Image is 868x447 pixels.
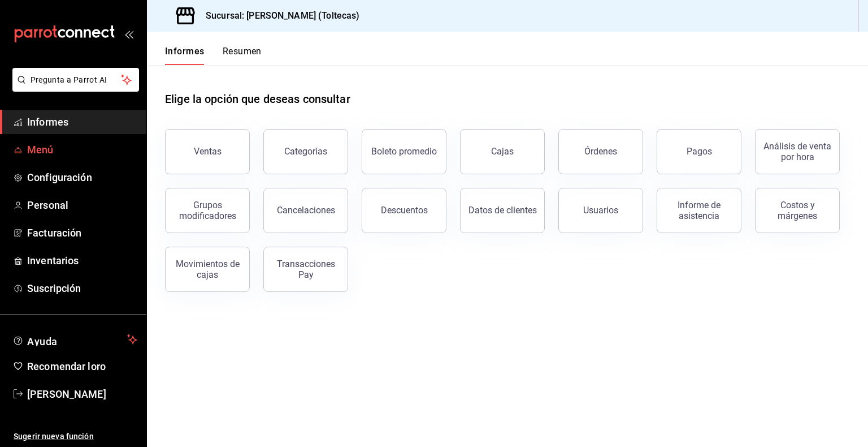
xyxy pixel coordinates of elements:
button: Pregunta a Parrot AI [12,68,139,92]
button: Costos y márgenes [755,188,840,233]
div: pestañas de navegación [165,45,262,65]
font: Elige la opción que deseas consultar [165,92,350,106]
font: Órdenes [584,146,617,157]
font: Movimientos de cajas [176,259,240,280]
button: Grupos modificadores [165,188,250,233]
font: Suscripción [27,282,81,294]
button: Órdenes [558,129,643,174]
button: Cajas [460,129,545,174]
a: Pregunta a Parrot AI [8,82,139,94]
font: [PERSON_NAME] [27,388,106,400]
font: Análisis de venta por hora [763,141,831,162]
font: Sugerir nueva función [14,432,94,441]
font: Usuarios [583,205,618,216]
font: Facturación [27,227,81,239]
font: Resumen [223,46,262,57]
font: Boleto promedio [371,146,437,157]
font: Costos y márgenes [778,200,817,221]
font: Grupos modificadores [179,200,236,221]
button: Usuarios [558,188,643,233]
font: Configuración [27,171,92,183]
button: abrir_cajón_menú [124,29,133,38]
font: Transacciones Pay [277,259,335,280]
font: Ayuda [27,336,58,347]
font: Pagos [687,146,712,157]
button: Categorías [263,129,348,174]
font: Inventarios [27,255,79,267]
font: Descuentos [381,205,428,216]
button: Análisis de venta por hora [755,129,840,174]
button: Informe de asistencia [657,188,741,233]
button: Boleto promedio [362,129,446,174]
button: Datos de clientes [460,188,545,233]
button: Ventas [165,129,250,174]
font: Sucursal: [PERSON_NAME] (Toltecas) [206,10,359,21]
font: Categorías [284,146,327,157]
font: Ventas [194,146,222,157]
button: Pagos [657,129,741,174]
button: Descuentos [362,188,446,233]
font: Menú [27,144,54,156]
font: Informes [27,116,68,128]
font: Cancelaciones [277,205,335,216]
font: Recomendar loro [27,360,106,372]
button: Movimientos de cajas [165,247,250,292]
font: Pregunta a Parrot AI [31,75,107,84]
font: Personal [27,199,68,211]
button: Cancelaciones [263,188,348,233]
font: Cajas [491,146,514,157]
font: Datos de clientes [468,205,537,216]
button: Transacciones Pay [263,247,348,292]
font: Informe de asistencia [678,200,721,221]
font: Informes [165,46,205,57]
